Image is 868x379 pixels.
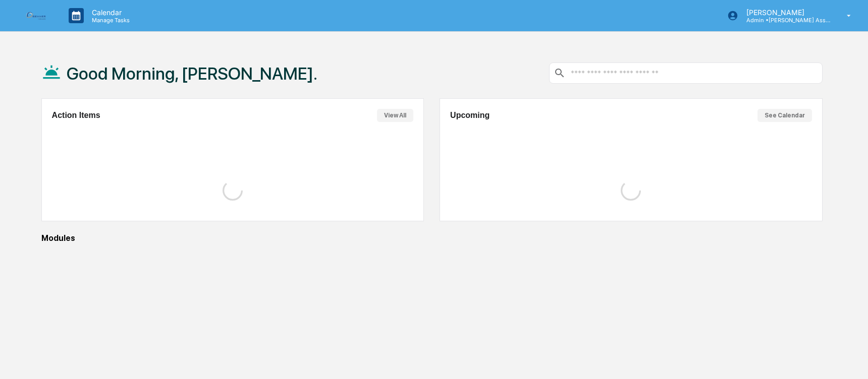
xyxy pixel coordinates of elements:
[41,233,823,243] div: Modules
[450,111,490,120] h2: Upcoming
[377,109,413,122] button: View All
[52,111,100,120] h2: Action Items
[738,17,832,24] p: Admin • [PERSON_NAME] Asset Management
[67,64,317,84] h1: Good Morning, [PERSON_NAME].
[738,8,832,17] p: [PERSON_NAME]
[84,8,135,17] p: Calendar
[84,17,135,24] p: Manage Tasks
[24,11,48,21] img: logo
[757,109,812,122] button: See Calendar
